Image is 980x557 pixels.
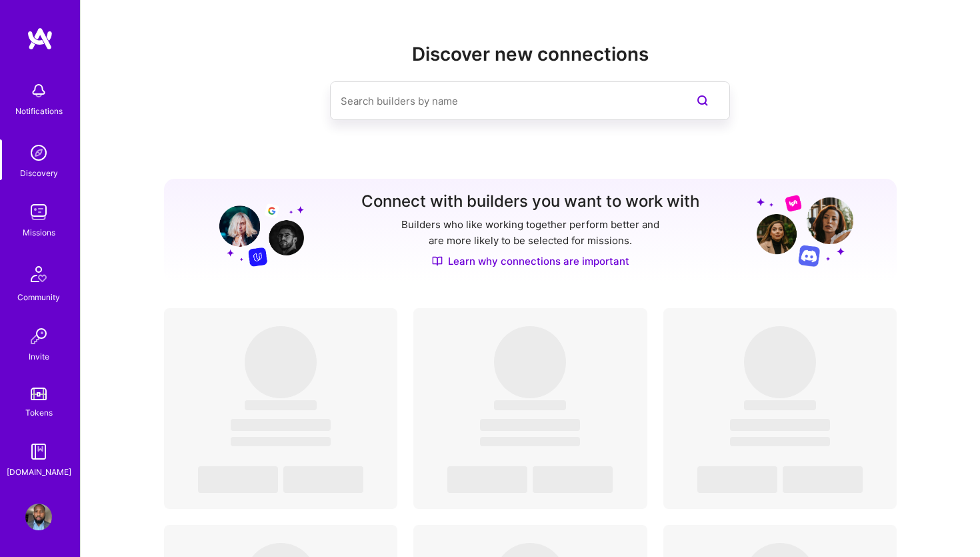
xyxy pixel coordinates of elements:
img: Invite [25,323,52,350]
span: ‌ [730,419,830,431]
p: Builders who like working together perform better and are more likely to be selected for missions. [399,217,662,249]
img: discovery [25,139,52,166]
span: ‌ [744,326,816,398]
span: ‌ [447,466,527,493]
img: bell [25,77,52,104]
a: Learn why connections are important [432,254,629,268]
span: ‌ [231,437,331,446]
i: icon SearchPurple [695,93,711,109]
img: User Avatar [25,504,52,530]
span: ‌ [697,466,777,493]
img: Grow your network [757,194,853,267]
span: ‌ [480,419,580,431]
div: Notifications [15,104,63,118]
img: Discover [432,255,443,267]
div: [DOMAIN_NAME] [7,465,71,479]
div: Discovery [20,166,58,180]
img: teamwork [25,199,52,225]
span: ‌ [245,400,317,410]
a: User Avatar [22,504,55,530]
div: Tokens [25,406,53,420]
div: Community [17,290,60,304]
span: ‌ [245,326,317,398]
span: ‌ [494,326,566,398]
input: Search builders by name [341,84,666,118]
div: Invite [29,350,49,364]
span: ‌ [198,466,278,493]
span: ‌ [730,437,830,446]
span: ‌ [480,437,580,446]
span: ‌ [744,400,816,410]
span: ‌ [283,466,363,493]
h3: Connect with builders you want to work with [361,192,699,211]
img: Community [23,258,55,290]
img: Grow your network [207,193,304,267]
img: logo [27,27,53,51]
span: ‌ [494,400,566,410]
span: ‌ [533,466,613,493]
div: Missions [23,225,55,239]
span: ‌ [231,419,331,431]
img: guide book [25,438,52,465]
h2: Discover new connections [164,43,897,65]
img: tokens [31,388,47,400]
span: ‌ [783,466,863,493]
